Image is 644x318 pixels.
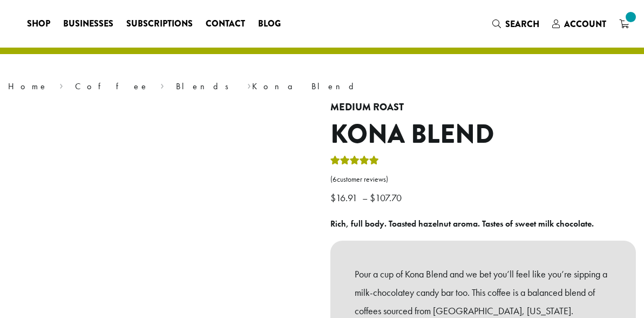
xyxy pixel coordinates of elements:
[330,174,636,185] a: (6customer reviews)
[258,17,281,31] span: Blog
[330,191,360,204] bdi: 16.91
[176,81,236,92] a: Blends
[21,15,57,32] a: Shop
[27,17,50,31] span: Shop
[199,15,252,32] a: Contact
[362,191,368,204] span: –
[330,119,636,150] h1: Kona Blend
[370,191,375,204] span: $
[75,81,149,92] a: Coffee
[8,80,636,93] nav: Breadcrumb
[206,17,245,31] span: Contact
[120,15,199,32] a: Subscriptions
[333,175,337,184] span: 6
[564,18,606,30] span: Account
[330,218,594,229] b: Rich, full body. Toasted hazelnut aroma. Tastes of sweet milk chocolate.
[370,191,404,204] bdi: 107.70
[252,15,287,32] a: Blog
[330,102,636,114] h4: Medium Roast
[247,76,251,93] span: ›
[546,15,613,33] a: Account
[63,17,113,31] span: Businesses
[8,81,48,92] a: Home
[330,191,336,204] span: $
[330,154,379,170] div: Rated 5.00 out of 5
[505,18,539,30] span: Search
[59,76,63,93] span: ›
[57,15,120,32] a: Businesses
[160,76,164,93] span: ›
[486,15,546,33] a: Search
[126,17,193,31] span: Subscriptions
